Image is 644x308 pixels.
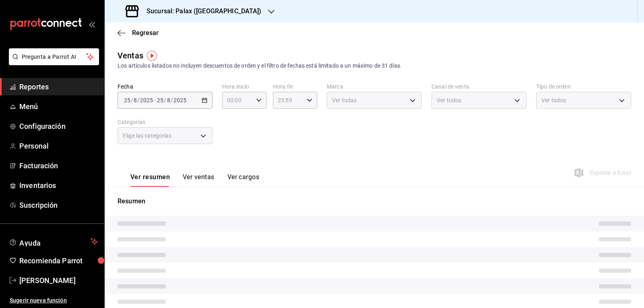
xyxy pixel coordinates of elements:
span: Ver todas [332,96,357,104]
div: Ventas [118,50,143,62]
button: Ver cargos [227,173,260,187]
button: Pregunta a Parrot AI [9,48,99,65]
label: Hora fin [273,84,317,89]
span: Inventarios [19,180,98,191]
label: Hora inicio [222,84,266,89]
span: Personal [19,141,98,151]
span: Regresar [132,29,159,37]
span: Suscripción [19,200,98,211]
span: - [154,97,156,103]
span: Recomienda Parrot [19,255,98,266]
h3: Sucursal: Palax ([GEOGRAPHIC_DATA]) [140,6,262,16]
button: Ver ventas [183,173,215,187]
input: -- [157,97,164,103]
p: Resumen [118,196,631,206]
span: / [171,97,173,103]
div: Los artículos listados no incluyen descuentos de orden y el filtro de fechas está limitado a un m... [118,62,631,70]
input: -- [133,97,137,103]
span: Sugerir nueva función [10,296,98,305]
span: Ver todos [437,96,461,104]
input: ---- [173,97,187,103]
input: ---- [140,97,153,103]
label: Categorías [118,119,213,125]
span: Facturación [19,160,98,171]
input: -- [167,97,171,103]
span: Menú [19,101,98,112]
input: -- [124,97,131,103]
img: Tooltip marker [147,51,157,61]
div: navigation tabs [130,173,259,187]
span: Ver todos [541,96,566,104]
span: Elige las categorías [123,132,172,140]
span: / [164,97,166,103]
a: Pregunta a Parrot AI [6,58,99,67]
label: Tipo de orden [536,84,631,89]
button: open_drawer_menu [89,21,95,27]
span: Pregunta a Parrot AI [22,53,87,61]
span: / [137,97,140,103]
span: Configuración [19,121,98,132]
span: Reportes [19,81,98,92]
label: Marca [327,84,422,89]
label: Fecha [118,84,213,89]
span: Ayuda [19,237,87,246]
button: Ver resumen [130,173,170,187]
button: Regresar [118,29,159,37]
label: Canal de venta [431,84,526,89]
span: / [131,97,133,103]
span: [PERSON_NAME] [19,275,98,286]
